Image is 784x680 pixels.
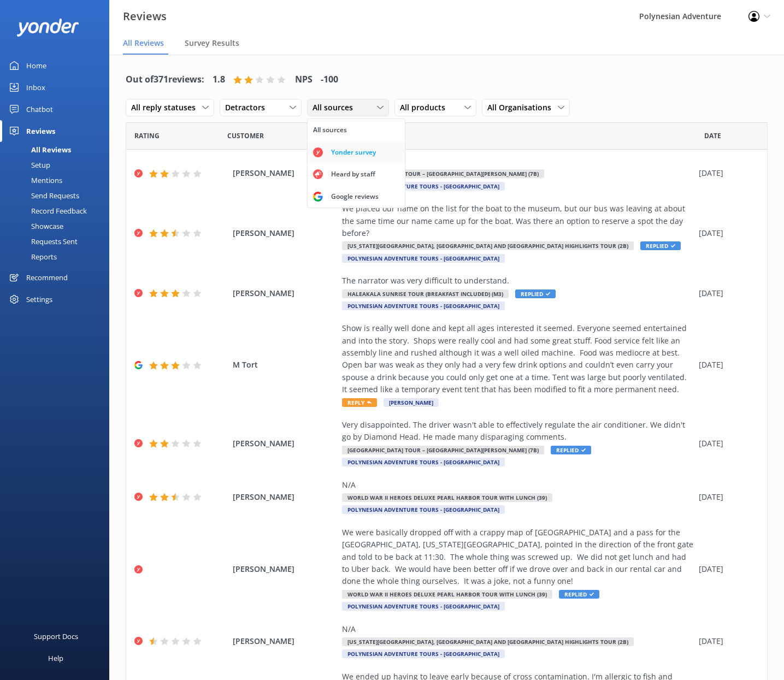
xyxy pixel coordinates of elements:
[323,191,387,202] div: Google reviews
[342,446,544,454] span: [GEOGRAPHIC_DATA] Tour – [GEOGRAPHIC_DATA][PERSON_NAME] (7B)
[26,120,55,142] div: Reviews
[559,590,599,599] span: Replied
[342,527,693,588] div: We were basically dropped off with a crappy map of [GEOGRAPHIC_DATA] and a pass for the [GEOGRAPH...
[342,493,552,502] span: World War II Heroes Deluxe Pearl Harbor Tour with Lunch (39)
[342,649,505,658] span: Polynesian Adventure Tours - [GEOGRAPHIC_DATA]
[342,479,693,491] div: N/A
[699,437,753,450] div: [DATE]
[7,157,50,173] div: Setup
[384,398,439,407] span: [PERSON_NAME]
[342,637,634,646] span: [US_STATE][GEOGRAPHIC_DATA], [GEOGRAPHIC_DATA] and [GEOGRAPHIC_DATA] Highlights Tour (2B)
[342,505,505,514] span: Polynesian Adventure Tours - [GEOGRAPHIC_DATA]
[342,169,544,178] span: [GEOGRAPHIC_DATA] Tour – [GEOGRAPHIC_DATA][PERSON_NAME] (7B)
[704,131,721,141] span: Date
[233,563,337,575] span: [PERSON_NAME]
[7,234,109,249] a: Requests Sent
[699,359,753,371] div: [DATE]
[342,203,693,239] div: We placed our name on the list for the boat to the museum, but our bus was leaving at about the s...
[342,458,505,466] span: Polynesian Adventure Tours - [GEOGRAPHIC_DATA]
[233,635,337,647] span: [PERSON_NAME]
[233,437,337,450] span: [PERSON_NAME]
[342,275,693,287] div: The narrator was very difficult to understand.
[400,102,452,114] span: All products
[699,491,753,503] div: [DATE]
[7,188,109,203] a: Send Requests
[487,102,558,114] span: All Organisations
[123,38,164,49] span: All Reviews
[342,301,505,310] span: Polynesian Adventure Tours - [GEOGRAPHIC_DATA]
[48,647,63,669] div: Help
[313,125,347,135] div: All sources
[7,249,109,264] a: Reports
[342,241,634,250] span: [US_STATE][GEOGRAPHIC_DATA], [GEOGRAPHIC_DATA] and [GEOGRAPHIC_DATA] Highlights Tour (2B)
[342,182,505,191] span: Polynesian Adventure Tours - [GEOGRAPHIC_DATA]
[227,131,264,141] span: Date
[342,289,509,298] span: Haleakala Sunrise Tour (Breakfast Included) (M3)
[7,203,87,218] div: Record Feedback
[34,625,78,647] div: Support Docs
[7,218,63,234] div: Showcase
[233,167,337,179] span: [PERSON_NAME]
[342,322,693,395] div: Show is really well done and kept all ages interested it seemed. Everyone seemed entertained and ...
[185,38,239,49] span: Survey Results
[123,8,167,25] h3: Reviews
[699,563,753,575] div: [DATE]
[26,76,45,98] div: Inbox
[699,635,753,647] div: [DATE]
[515,289,556,298] span: Replied
[233,491,337,503] span: [PERSON_NAME]
[7,173,62,188] div: Mentions
[134,131,160,141] span: Date
[321,73,338,87] h4: -100
[26,267,68,288] div: Recommend
[7,188,79,203] div: Send Requests
[342,254,505,263] span: Polynesian Adventure Tours - [GEOGRAPHIC_DATA]
[323,147,384,158] div: Yonder survey
[7,142,109,157] a: All Reviews
[7,173,109,188] a: Mentions
[323,169,384,180] div: Heard by staff
[342,590,552,599] span: World War II Heroes Deluxe Pearl Harbor Tour with Lunch (39)
[313,102,359,114] span: All sources
[131,102,202,114] span: All reply statuses
[342,623,693,635] div: N/A
[233,359,337,371] span: M Tort
[342,419,693,444] div: Very disappointed. The driver wasn't able to effectively regulate the air conditioner. We didn't ...
[342,398,377,407] span: Reply
[7,142,71,157] div: All Reviews
[7,234,78,249] div: Requests Sent
[342,155,693,167] div: N/A
[7,249,57,264] div: Reports
[16,19,79,37] img: yonder-white-logo.png
[699,287,753,299] div: [DATE]
[699,167,753,179] div: [DATE]
[7,203,109,218] a: Record Feedback
[640,241,681,250] span: Replied
[342,602,505,611] span: Polynesian Adventure Tours - [GEOGRAPHIC_DATA]
[7,218,109,234] a: Showcase
[26,98,53,120] div: Chatbot
[7,157,109,173] a: Setup
[699,227,753,239] div: [DATE]
[225,102,272,114] span: Detractors
[213,73,225,87] h4: 1.8
[26,55,46,76] div: Home
[551,446,591,454] span: Replied
[26,288,52,310] div: Settings
[126,73,204,87] h4: Out of 371 reviews:
[295,73,313,87] h4: NPS
[233,227,337,239] span: [PERSON_NAME]
[233,287,337,299] span: [PERSON_NAME]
